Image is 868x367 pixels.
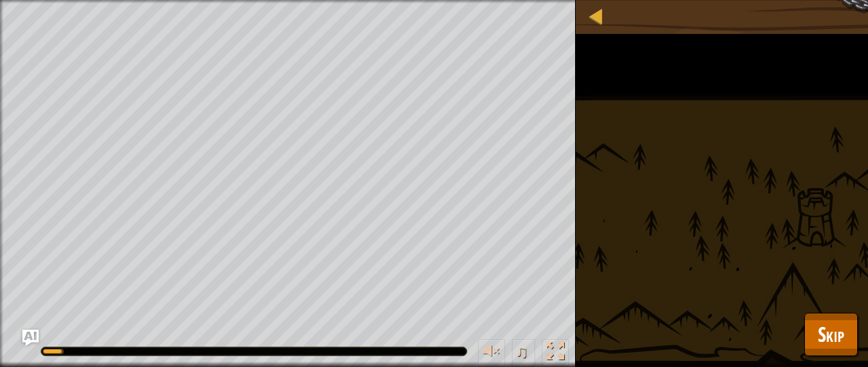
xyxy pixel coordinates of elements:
[818,320,844,348] span: Skip
[478,339,505,367] button: Adjust volume
[515,341,528,362] span: ♫
[542,339,569,367] button: Toggle fullscreen
[804,313,858,356] button: Skip
[512,339,535,367] button: ♫
[22,330,39,346] button: Ask AI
